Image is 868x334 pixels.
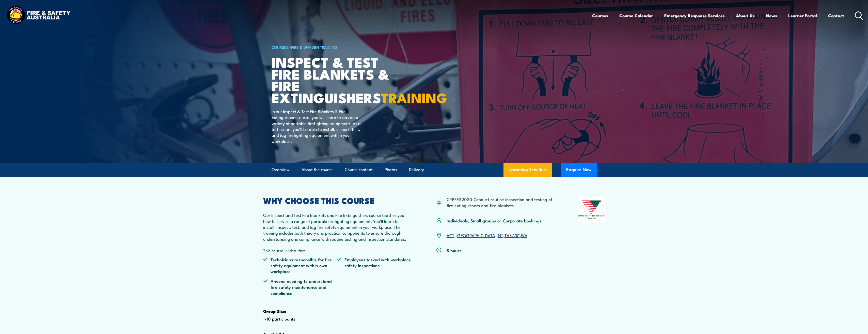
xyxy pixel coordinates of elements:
[263,212,412,242] p: Our Inspect and Test Fire Blankets and Fire Extinguishers course teaches you how to service a ran...
[272,163,290,176] a: Overview
[447,196,553,208] li: CPPFES2020 Conduct routine inspection and testing of fire extinguishers and fire blankets
[736,9,755,22] a: About Us
[503,163,552,177] a: Upcoming Schedule
[521,232,527,238] a: WA
[447,232,454,238] a: ACT
[447,218,542,223] p: Individuals, Small groups or Corporate bookings
[272,108,364,144] p: In our Inspect & Test Fire Blankets & Fire Extinguishers course, you will learn to service a vari...
[456,232,497,238] a: [GEOGRAPHIC_DATA]
[272,44,397,50] h6: >
[345,163,373,176] a: Course content
[381,87,447,108] strong: TRAINING
[263,247,412,253] p: This course is ideal for:
[788,9,817,22] a: Learner Portal
[592,9,608,22] a: Courses
[766,9,777,22] a: News
[409,163,424,176] a: Delivery
[337,256,411,274] li: Employees tasked with workplace safety inspections
[385,163,397,176] a: Photos
[302,163,333,176] a: About the course
[828,9,844,22] a: Contact
[272,56,397,103] h1: Inspect & Test Fire Blankets & Fire Extinguishers
[263,197,412,204] h2: WHY CHOOSE THIS COURSE
[498,232,503,238] a: NT
[291,44,337,50] a: Fire & Warden Training
[263,278,337,296] li: Anyone needing to understand fire safety maintenance and compliance
[263,256,337,274] li: Technicians responsible for fire safety equipment within own workplace
[664,9,725,22] a: Emergency Response Services
[447,232,527,238] p: , , , , ,
[504,232,512,238] a: TAS
[447,247,462,253] p: 8 hours
[561,163,597,177] button: Enquire Now
[272,44,289,50] a: COURSES
[578,197,605,223] img: Nationally Recognised Training logo.
[263,308,286,314] strong: Group Size:
[619,9,653,22] a: Course Calendar
[513,232,520,238] a: VIC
